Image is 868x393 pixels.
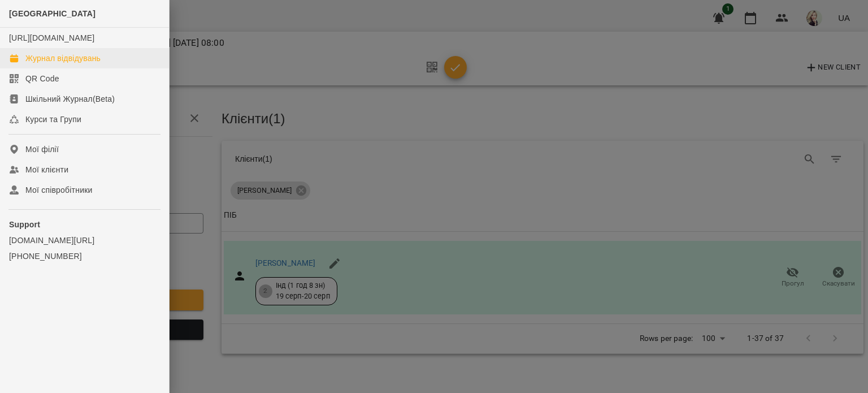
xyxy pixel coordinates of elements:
[25,73,59,84] div: QR Code
[25,164,68,175] div: Мої клієнти
[9,9,96,18] span: [GEOGRAPHIC_DATA]
[9,251,160,262] a: [PHONE_NUMBER]
[25,53,101,64] div: Журнал відвідувань
[9,33,94,42] a: [URL][DOMAIN_NAME]
[9,219,160,230] p: Support
[25,144,59,155] div: Мої філії
[9,235,160,246] a: [DOMAIN_NAME][URL]
[25,93,115,105] div: Шкільний Журнал(Beta)
[25,114,81,125] div: Курси та Групи
[25,184,93,196] div: Мої співробітники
